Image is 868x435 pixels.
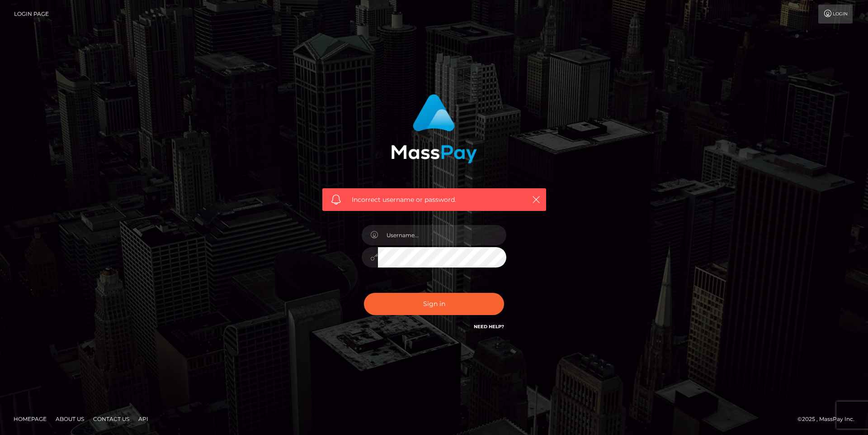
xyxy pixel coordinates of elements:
[818,5,853,24] a: Login
[797,414,861,424] div: © 2025 , MassPay Inc.
[364,293,504,315] button: Sign in
[391,94,477,163] img: MassPay Login
[10,412,50,426] a: Homepage
[352,195,517,205] span: Incorrect username or password.
[14,5,49,24] a: Login Page
[90,412,133,426] a: Contact Us
[474,324,504,330] a: Need Help?
[378,225,506,245] input: Username...
[135,412,152,426] a: API
[52,412,88,426] a: About Us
